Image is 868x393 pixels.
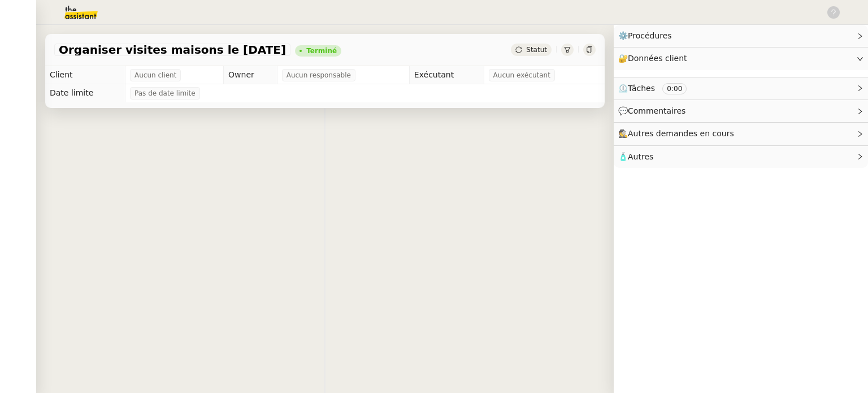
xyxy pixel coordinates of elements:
span: Commentaires [628,106,685,115]
span: 💬 [618,106,691,115]
td: Client [45,66,125,84]
div: 🧴Autres [614,146,868,168]
span: Pas de date limite [134,88,196,99]
span: Autres demandes en cours [628,129,734,138]
span: Organiser visites maisons le [DATE] [59,44,286,55]
span: ⏲️ [618,84,696,93]
span: Aucun exécutant [493,70,550,81]
div: ⏲️Tâches 0:00 [614,77,868,100]
nz-tag: 0:00 [662,83,687,94]
span: Procédures [628,31,672,40]
td: Exécutant [409,66,484,84]
span: ⚙️ [618,29,677,42]
span: Autres [628,152,653,161]
td: Date limite [45,84,125,102]
span: 🧴 [618,152,653,161]
span: Tâches [628,84,655,93]
span: 🔐 [618,52,692,65]
td: Owner [224,66,277,84]
div: 💬Commentaires [614,100,868,122]
div: 🔐Données client [614,47,868,70]
span: 🕵️ [618,129,739,138]
span: Données client [628,54,687,63]
div: 🕵️Autres demandes en cours [614,123,868,145]
span: Statut [526,46,547,54]
div: ⚙️Procédures [614,25,868,47]
div: Terminé [306,47,337,54]
span: Aucun client [134,70,176,81]
span: Aucun responsable [287,70,351,81]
